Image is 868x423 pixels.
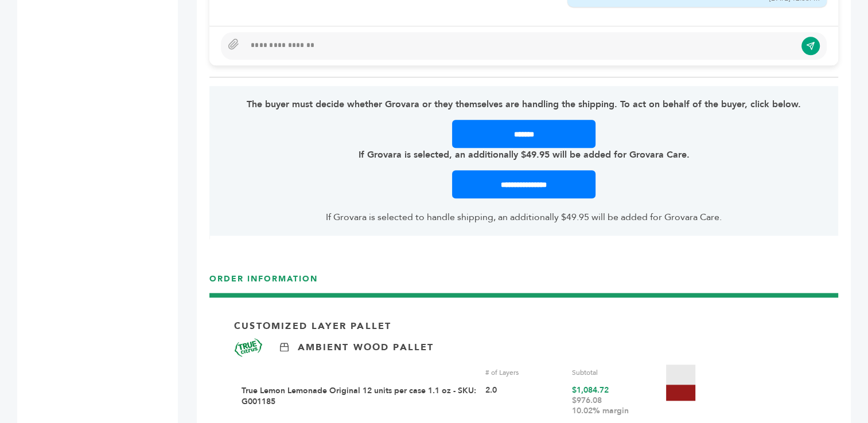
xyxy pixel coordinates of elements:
p: The buyer must decide whether Grovara or they themselves are handling the shipping. To act on beh... [235,97,813,111]
a: True Lemon Lemonade Original 12 units per case 1.1 oz - SKU: G001185 [242,385,476,408]
img: Ambient [280,343,289,351]
div: # of Layers [485,367,564,378]
div: 2.0 [485,385,564,416]
img: Brand Name [234,333,263,362]
p: Customized Layer Pallet [234,320,391,332]
h3: ORDER INFORMATION [209,273,838,293]
p: Ambient Wood Pallet [298,341,434,354]
div: $976.08 10.02% margin [572,395,651,416]
div: Subtotal [572,367,651,378]
div: $1,084.72 [572,385,651,416]
img: Pallet-Icons-03.png [666,365,695,401]
p: If Grovara is selected, an additionally $49.95 will be added for Grovara Care. [235,148,813,162]
div: If Grovara is selected to handle shipping, an additionally $49.95 will be added for Grovara Care. [326,198,722,224]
